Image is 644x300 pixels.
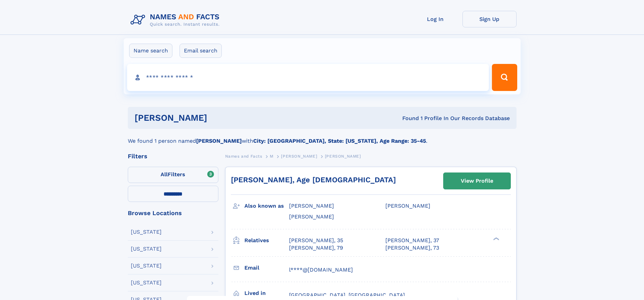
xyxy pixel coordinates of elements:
[128,210,218,216] div: Browse Locations
[289,292,405,298] span: [GEOGRAPHIC_DATA], [GEOGRAPHIC_DATA]
[244,287,289,299] h3: Lived in
[196,138,242,144] b: [PERSON_NAME]
[325,154,361,159] span: [PERSON_NAME]
[127,64,489,91] input: search input
[129,44,172,58] label: Name search
[408,11,462,27] a: Log In
[180,44,222,58] label: Email search
[462,11,517,27] a: Sign Up
[270,152,273,160] a: M
[244,235,289,246] h3: Relatives
[253,138,426,144] b: City: [GEOGRAPHIC_DATA], State: [US_STATE], Age Range: 35-45
[461,173,493,189] div: View Profile
[244,200,289,212] h3: Also known as
[225,152,262,160] a: Names and Facts
[131,280,162,285] div: [US_STATE]
[385,237,439,244] a: [PERSON_NAME], 37
[289,213,334,220] span: [PERSON_NAME]
[244,262,289,274] h3: Email
[131,229,162,235] div: [US_STATE]
[444,173,510,189] a: View Profile
[385,244,439,252] a: [PERSON_NAME], 73
[128,129,517,145] div: We found 1 person named with .
[492,64,517,91] button: Search Button
[281,154,317,159] span: [PERSON_NAME]
[270,154,273,159] span: M
[135,114,305,122] h1: [PERSON_NAME]
[131,246,162,252] div: [US_STATE]
[289,203,334,209] span: [PERSON_NAME]
[289,237,343,244] a: [PERSON_NAME], 35
[128,167,218,183] label: Filters
[128,11,225,29] img: Logo Names and Facts
[281,152,317,160] a: [PERSON_NAME]
[131,263,162,269] div: [US_STATE]
[161,171,168,178] span: All
[128,153,218,159] div: Filters
[492,236,500,241] div: ❯
[231,176,396,184] a: [PERSON_NAME], Age [DEMOGRAPHIC_DATA]
[385,203,430,209] span: [PERSON_NAME]
[305,115,510,122] div: Found 1 Profile In Our Records Database
[289,244,343,252] a: [PERSON_NAME], 79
